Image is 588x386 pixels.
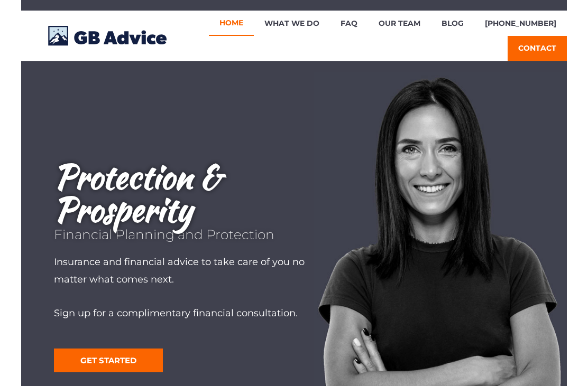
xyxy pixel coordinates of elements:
[368,11,431,36] a: Our Team
[431,11,474,36] a: Blog
[508,36,567,61] a: Contact
[54,349,163,372] a: Get Started
[54,161,308,226] h2: Protection & Prosperity
[330,11,368,36] a: FAQ
[254,11,330,36] a: What We Do
[54,253,308,322] p: Insurance and financial advice to take care of you no matter what comes next. Sign up for a compl...
[80,356,136,364] span: Get Started
[209,11,254,36] a: Home
[54,226,308,243] h3: Financial Planning and Protection
[474,11,567,36] a: [PHONE_NUMBER]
